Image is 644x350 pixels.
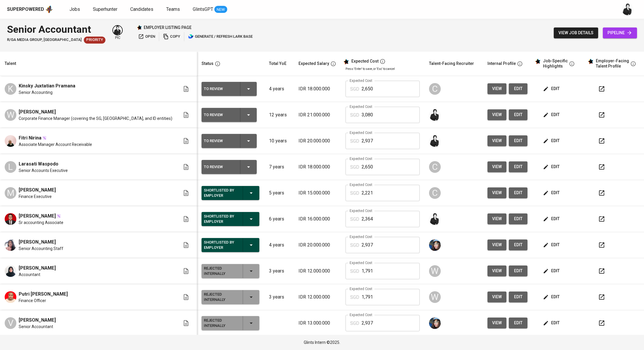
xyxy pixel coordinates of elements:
p: SGD [350,86,359,93]
p: 3 years [269,268,289,275]
span: view [492,293,502,301]
img: Fitriani Rahayu [5,265,16,277]
span: [PERSON_NAME] [19,317,56,324]
button: edit [542,83,562,94]
img: diazagista@glints.com [429,317,441,329]
p: IDR 21.000.000 [298,111,336,118]
p: 7 years [269,163,289,170]
span: [PERSON_NAME] [19,108,56,115]
button: To Review [202,134,257,148]
span: Senior Accounting [19,89,53,95]
button: edit [542,292,562,302]
div: Internal Profile [487,60,516,67]
span: edit [513,111,523,118]
span: [PERSON_NAME] [19,265,56,272]
span: Fitri Nirina [19,135,41,142]
span: view [492,267,502,275]
span: Candidates [130,6,153,12]
img: diazagista@glints.com [429,239,441,251]
img: app logo [45,5,53,14]
button: edit [542,161,562,172]
button: edit [509,213,527,224]
button: To Review [202,160,257,174]
button: edit [542,318,562,328]
button: edit [542,109,562,120]
img: Andika Wiro Utomo [5,213,16,225]
span: [PERSON_NAME] [19,187,56,194]
p: IDR 15.000.000 [298,189,336,196]
a: edit [509,161,527,172]
a: edit [509,265,527,276]
img: magic_wand.svg [56,214,61,218]
div: K [5,83,16,95]
span: Priority [84,37,105,43]
span: view [492,241,502,249]
img: medwi@glints.com [622,4,633,15]
a: Jobs [70,6,81,13]
button: edit [542,265,562,276]
a: Candidates [130,6,155,13]
p: 6 years [269,215,289,223]
span: Teams [166,6,180,12]
div: Talent [5,60,16,67]
span: Senior Accountant [19,324,53,330]
p: SGD [350,164,359,171]
img: Fitri Nirina [5,135,16,147]
span: Accountant [19,272,40,277]
span: Superhunter [93,6,117,12]
button: view [487,135,506,146]
span: view job details [558,29,593,37]
p: 10 years [269,137,289,144]
span: edit [544,267,560,275]
button: view [487,187,506,198]
span: edit [513,241,523,249]
p: IDR 18.000.000 [298,85,336,92]
div: C [429,161,441,173]
p: SGD [350,320,359,327]
span: edit [544,111,560,118]
button: edit [509,292,527,302]
a: edit [509,83,527,94]
span: edit [544,215,560,223]
div: Shortlisted by Employer [204,239,238,251]
div: Talent-Facing Recruiter [429,60,474,67]
div: New Job received from Demand Team [84,37,105,44]
button: view [487,239,506,250]
p: 4 years [269,85,289,92]
span: edit [513,85,523,92]
div: V [5,317,16,329]
button: Shortlisted by Employer [202,238,259,252]
span: Finance Executive [19,194,52,199]
div: C [429,187,441,199]
img: medwi@glints.com [429,213,441,225]
button: edit [509,109,527,120]
p: 12 years [269,111,289,118]
span: view [492,111,502,118]
button: Rejected Internally [202,290,259,304]
p: employer listing page [144,25,192,30]
button: view [487,292,506,302]
span: Jobs [70,6,80,12]
p: SGD [350,112,359,119]
div: M [5,187,16,199]
span: Senior Accounts Executive [19,168,68,173]
span: view [492,319,502,327]
button: edit [542,239,562,250]
button: view job details [554,27,598,38]
a: GlintsGPT NEW [193,6,227,13]
span: edit [513,293,523,301]
span: GlintsGPT [193,6,213,12]
img: glints_star.svg [535,58,541,64]
button: lark generate / refresh lark base [187,32,254,41]
span: Sr accounting Associate [19,220,63,225]
button: open [137,32,157,41]
div: Shortlisted by Employer [204,187,238,199]
button: To Review [202,108,257,122]
span: edit [513,215,523,223]
div: Superpowered [7,6,44,13]
div: Expected Cost [351,59,379,64]
span: Kinsky Juxtatian Pramana [19,82,75,89]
